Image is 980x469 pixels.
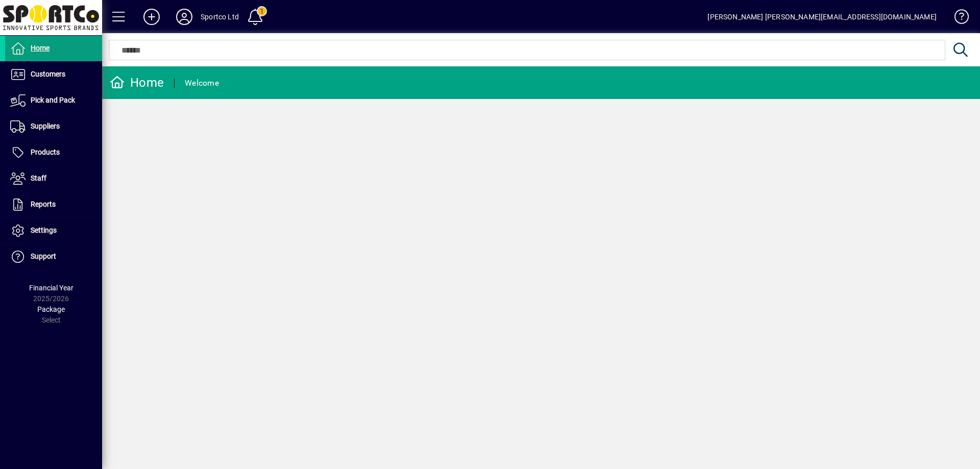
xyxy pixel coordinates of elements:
[31,44,50,52] span: Home
[31,200,56,208] span: Reports
[31,70,65,78] span: Customers
[31,122,60,130] span: Suppliers
[201,9,239,25] div: Sportco Ltd
[5,244,102,269] a: Support
[5,62,102,87] a: Customers
[31,174,46,182] span: Staff
[5,166,102,191] a: Staff
[135,8,168,26] button: Add
[947,2,967,35] a: Knowledge Base
[5,218,102,243] a: Settings
[31,252,56,260] span: Support
[5,114,102,139] a: Suppliers
[5,192,102,217] a: Reports
[31,226,57,234] span: Settings
[31,96,75,104] span: Pick and Pack
[5,140,102,165] a: Products
[37,305,65,313] span: Package
[707,9,937,25] div: [PERSON_NAME] [PERSON_NAME][EMAIL_ADDRESS][DOMAIN_NAME]
[31,148,60,156] span: Products
[168,8,201,26] button: Profile
[185,75,219,91] div: Welcome
[29,284,73,292] span: Financial Year
[110,75,164,91] div: Home
[5,88,102,113] a: Pick and Pack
